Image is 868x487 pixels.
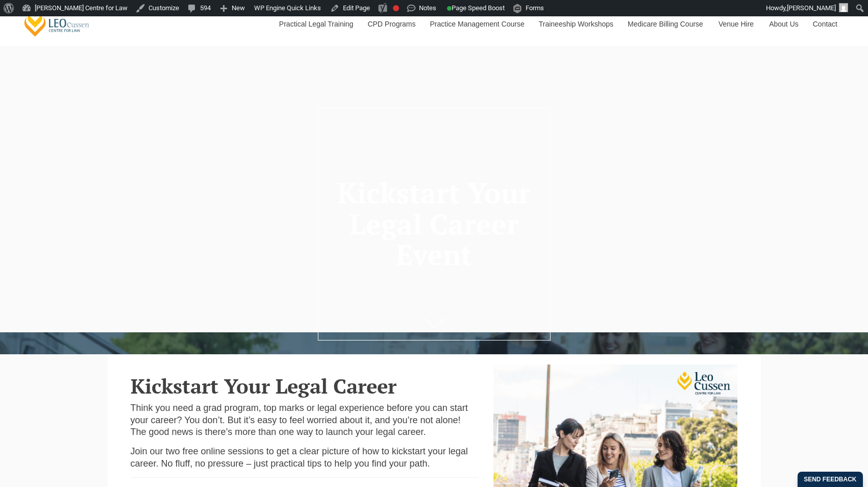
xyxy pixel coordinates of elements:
iframe: LiveChat chat widget [800,419,842,461]
a: Medicare Billing Course [620,2,711,46]
a: CPD Programs [360,2,422,46]
a: [PERSON_NAME] Centre for Law [23,8,91,37]
a: Practical Legal Training [271,2,360,46]
span: Join our two free online sessions to get a clear picture of how to kickstart your legal career [131,446,468,468]
a: Practice Management Course [423,2,531,46]
a: Venue Hire [711,2,761,46]
a: About Us [761,2,805,46]
a: Traineeship Workshops [531,2,620,46]
div: Focus keyphrase not set [393,5,399,11]
h1: Kickstart Your Legal Career Event [330,178,538,271]
a: Contact [805,2,845,46]
span: Think you need a grad program, top marks or legal experience before you can start your career? Yo... [131,403,468,437]
h2: Kickstart Your Legal Career [131,375,479,397]
span: . No fluff, no pressure – just practical tips to help you find your path. [156,458,430,469]
span: [PERSON_NAME] [787,4,836,12]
